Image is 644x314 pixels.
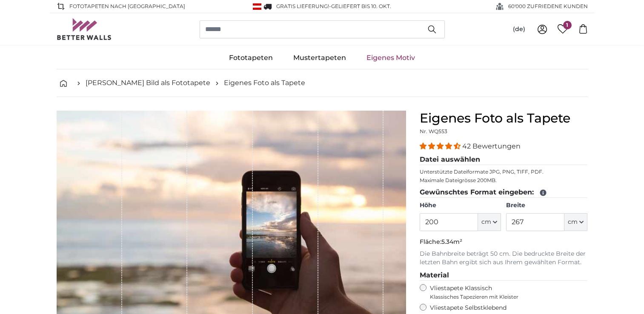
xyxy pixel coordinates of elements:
[420,142,462,150] span: 4.38 stars
[69,3,185,10] span: Fototapeten nach [GEOGRAPHIC_DATA]
[57,18,112,40] img: Betterwalls
[420,270,588,281] legend: Material
[420,201,501,210] label: Höhe
[564,213,587,231] button: cm
[329,3,391,9] span: -
[283,47,356,69] a: Mustertapeten
[224,78,305,88] a: Eigenes Foto als Tapete
[506,22,532,37] button: (de)
[420,168,588,175] p: Unterstützte Dateiformate JPG, PNG, TIFF, PDF.
[276,3,329,9] span: GRATIS Lieferung!
[481,218,491,226] span: cm
[253,3,261,10] img: Österreich
[420,154,588,165] legend: Datei auswählen
[420,128,447,134] span: Nr. WQ553
[462,142,521,150] span: 42 Bewertungen
[506,201,587,210] label: Breite
[86,78,210,88] a: [PERSON_NAME] Bild als Fototapete
[420,177,588,184] p: Maximale Dateigrösse 200MB.
[478,213,501,231] button: cm
[568,218,578,226] span: cm
[430,294,581,300] span: Klassisches Tapezieren mit Kleister
[219,47,283,69] a: Fototapeten
[420,250,588,267] p: Die Bahnbreite beträgt 50 cm. Die bedruckte Breite der letzten Bahn ergibt sich aus Ihrem gewählt...
[57,69,588,97] nav: breadcrumbs
[420,187,588,198] legend: Gewünschtes Format eingeben:
[356,47,425,69] a: Eigenes Motiv
[508,3,588,10] span: 60'000 ZUFRIEDENE KUNDEN
[420,111,588,126] h1: Eigenes Foto als Tapete
[430,284,581,300] label: Vliestapete Klassisch
[563,21,572,29] span: 1
[420,238,588,246] p: Fläche:
[331,3,391,9] span: Geliefert bis 10. Okt.
[441,238,462,245] span: 5.34m²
